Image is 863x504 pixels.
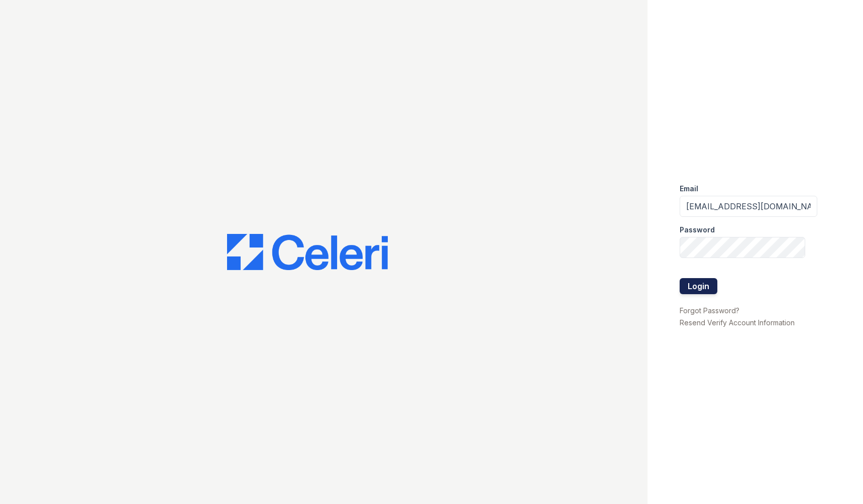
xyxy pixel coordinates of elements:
a: Forgot Password? [680,306,739,315]
label: Email [680,184,698,194]
img: CE_Logo_Blue-a8612792a0a2168367f1c8372b55b34899dd931a85d93a1a3d3e32e68fde9ad4.png [227,234,388,270]
label: Password [680,225,715,235]
button: Login [680,278,717,294]
a: Resend Verify Account Information [680,318,795,327]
